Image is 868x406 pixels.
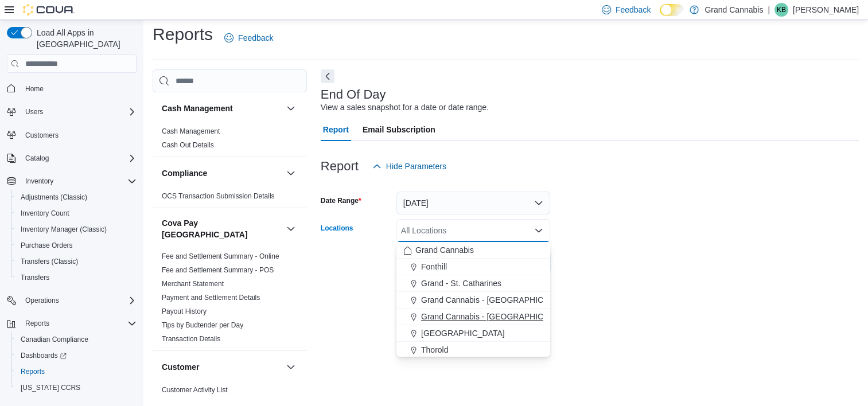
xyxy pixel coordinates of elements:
[616,4,651,15] span: Feedback
[25,319,49,328] span: Reports
[162,293,260,302] span: Payment and Settlement Details
[16,222,111,236] a: Inventory Manager (Classic)
[16,206,74,220] a: Inventory Count
[16,349,137,362] span: Dashboards
[284,222,298,236] button: Cova Pay [GEOGRAPHIC_DATA]
[2,127,141,143] button: Customers
[21,241,73,250] span: Purchase Orders
[321,196,361,205] label: Date Range
[21,82,48,96] a: Home
[25,296,59,305] span: Operations
[162,266,274,274] a: Fee and Settlement Summary - POS
[16,333,93,346] a: Canadian Compliance
[16,381,137,395] span: Washington CCRS
[153,249,307,350] div: Cova Pay [GEOGRAPHIC_DATA]
[2,315,141,331] button: Reports
[16,365,137,378] span: Reports
[11,221,141,237] button: Inventory Manager (Classic)
[363,118,435,141] span: Email Subscription
[534,226,543,235] button: Close list of options
[284,166,298,180] button: Compliance
[21,105,48,119] button: Users
[16,255,83,268] a: Transfers (Classic)
[2,150,141,166] button: Catalog
[162,321,243,330] span: Tips by Budtender per Day
[162,334,220,343] span: Transaction Details
[32,27,137,50] span: Load All Apps in [GEOGRAPHIC_DATA]
[162,361,282,373] button: Customer
[25,107,43,116] span: Users
[16,349,71,362] a: Dashboards
[21,317,137,330] span: Reports
[162,307,207,316] span: Payout History
[368,155,451,178] button: Hide Parameters
[16,271,137,284] span: Transfers
[21,151,53,165] button: Catalog
[396,242,550,375] div: Choose from the following options
[396,192,550,214] button: [DATE]
[16,333,137,346] span: Canadian Compliance
[421,311,570,322] span: Grand Cannabis - [GEOGRAPHIC_DATA]
[321,88,386,101] h3: End Of Day
[2,104,141,120] button: Users
[25,131,59,140] span: Customers
[153,124,307,157] div: Cash Management
[11,270,141,286] button: Transfers
[162,321,243,329] a: Tips by Budtender per Day
[2,292,141,309] button: Operations
[21,105,137,119] span: Users
[11,189,141,205] button: Adjustments (Classic)
[16,239,77,252] a: Purchase Orders
[21,151,137,165] span: Catalog
[386,161,446,172] span: Hide Parameters
[162,361,199,373] h3: Customer
[21,317,54,330] button: Reports
[162,280,224,288] a: Merchant Statement
[21,174,137,188] span: Inventory
[660,4,684,16] input: Dark Mode
[11,237,141,253] button: Purchase Orders
[704,3,763,17] p: Grand Cannabis
[21,273,49,282] span: Transfers
[25,177,53,186] span: Inventory
[162,127,220,135] a: Cash Management
[21,294,64,307] button: Operations
[2,80,141,96] button: Home
[162,217,282,240] button: Cova Pay [GEOGRAPHIC_DATA]
[421,294,570,306] span: Grand Cannabis - [GEOGRAPHIC_DATA]
[2,173,141,189] button: Inventory
[16,222,137,236] span: Inventory Manager (Classic)
[21,193,87,202] span: Adjustments (Classic)
[321,224,353,233] label: Locations
[11,348,141,364] a: Dashboards
[162,386,228,394] a: Customer Activity List
[238,32,273,44] span: Feedback
[162,294,260,302] a: Payment and Settlement Details
[396,275,550,292] button: Grand - St. Catharines
[16,381,85,395] a: [US_STATE] CCRS
[11,205,141,221] button: Inventory Count
[162,266,274,275] span: Fee and Settlement Summary - POS
[421,261,447,272] span: Fonthill
[25,84,44,93] span: Home
[16,190,92,204] a: Adjustments (Classic)
[396,309,550,325] button: Grand Cannabis - [GEOGRAPHIC_DATA]
[768,3,770,17] p: |
[284,360,298,374] button: Customer
[396,325,550,342] button: [GEOGRAPHIC_DATA]
[21,128,137,142] span: Customers
[21,367,45,376] span: Reports
[162,192,275,200] a: OCS Transaction Submission Details
[162,252,279,260] a: Fee and Settlement Summary - Online
[415,244,474,256] span: Grand Cannabis
[21,225,107,234] span: Inventory Manager (Classic)
[16,365,49,378] a: Reports
[23,4,75,15] img: Cova
[21,128,63,142] a: Customers
[162,385,228,395] span: Customer Activity List
[396,259,550,275] button: Fonthill
[16,255,137,268] span: Transfers (Classic)
[284,101,298,115] button: Cash Management
[21,257,78,266] span: Transfers (Classic)
[16,271,54,284] a: Transfers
